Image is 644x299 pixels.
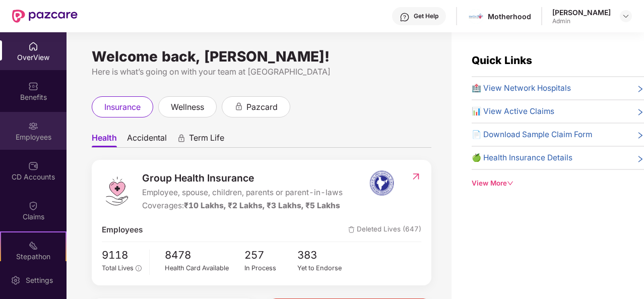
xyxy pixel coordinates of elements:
[244,247,298,264] span: 257
[469,9,483,24] img: motherhood%20_%20logo.png
[363,170,401,196] img: insurerIcon
[142,200,343,212] div: Coverages:
[12,10,78,23] img: New Pazcare Logo
[28,201,38,211] img: svg+xml;base64,PHN2ZyBpZD0iQ2xhaW0iIHhtbG5zPSJodHRwOi8vd3d3LnczLm9yZy8yMDAwL3N2ZyIgd2lkdGg9IjIwIi...
[472,152,572,164] span: 🍏 Health Insurance Details
[28,161,38,171] img: svg+xml;base64,PHN2ZyBpZD0iQ0RfQWNjb3VudHMiIGRhdGEtbmFtZT0iQ0QgQWNjb3VudHMiIHhtbG5zPSJodHRwOi8vd3...
[102,224,143,236] span: Employees
[165,247,244,264] span: 8478
[348,226,355,233] img: deleteIcon
[1,252,66,262] div: Stepathon
[28,41,38,51] img: svg+xml;base64,PHN2ZyBpZD0iSG9tZSIgeG1sbnM9Imh0dHA6Ly93d3cudzMub3JnLzIwMDAvc3ZnIiB3aWR0aD0iMjAiIG...
[507,180,513,187] span: down
[552,17,611,25] div: Admin
[297,263,351,273] div: Yet to Endorse
[488,12,531,21] div: Motherhood
[28,81,38,91] img: svg+xml;base64,PHN2ZyBpZD0iQmVuZWZpdHMiIHhtbG5zPSJodHRwOi8vd3d3LnczLm9yZy8yMDAwL3N2ZyIgd2lkdGg9Ij...
[636,154,644,164] span: right
[400,12,410,22] img: svg+xml;base64,PHN2ZyBpZD0iSGVscC0zMngzMiIgeG1sbnM9Imh0dHA6Ly93d3cudzMub3JnLzIwMDAvc3ZnIiB3aWR0aD...
[102,247,142,264] span: 9118
[102,176,132,206] img: logo
[127,133,167,147] span: Accidental
[142,170,343,186] span: Group Health Insurance
[92,52,431,61] div: Welcome back, [PERSON_NAME]!
[297,247,351,264] span: 383
[636,131,644,141] span: right
[11,275,21,285] img: svg+xml;base64,PHN2ZyBpZD0iU2V0dGluZy0yMHgyMCIgeG1sbnM9Imh0dHA6Ly93d3cudzMub3JnLzIwMDAvc3ZnIiB3aW...
[23,275,56,285] div: Settings
[414,12,438,20] div: Get Help
[189,133,224,147] span: Term Life
[411,171,421,182] img: RedirectIcon
[171,101,204,113] span: wellness
[622,12,630,20] img: svg+xml;base64,PHN2ZyBpZD0iRHJvcGRvd24tMzJ4MzIiIHhtbG5zPSJodHRwOi8vd3d3LnczLm9yZy8yMDAwL3N2ZyIgd2...
[472,54,532,67] span: Quick Links
[102,264,134,272] span: Total Lives
[28,121,38,131] img: svg+xml;base64,PHN2ZyBpZD0iRW1wbG95ZWVzIiB4bWxucz0iaHR0cDovL3d3dy53My5vcmcvMjAwMC9zdmciIHdpZHRoPS...
[165,263,244,273] div: Health Card Available
[472,178,644,189] div: View More
[92,66,431,78] div: Here is what’s going on with your team at [GEOGRAPHIC_DATA]
[552,8,611,17] div: [PERSON_NAME]
[472,105,554,117] span: 📊 View Active Claims
[184,201,340,210] span: ₹10 Lakhs, ₹2 Lakhs, ₹3 Lakhs, ₹5 Lakhs
[472,82,571,94] span: 🏥 View Network Hospitals
[142,187,343,199] span: Employee, spouse, children, parents or parent-in-laws
[104,101,141,113] span: insurance
[636,84,644,94] span: right
[234,102,243,111] div: animation
[246,101,278,113] span: pazcard
[28,241,38,251] img: svg+xml;base64,PHN2ZyB4bWxucz0iaHR0cDovL3d3dy53My5vcmcvMjAwMC9zdmciIHdpZHRoPSIyMSIgaGVpZ2h0PSIyMC...
[472,129,592,141] span: 📄 Download Sample Claim Form
[348,224,421,236] span: Deleted Lives (647)
[177,134,186,143] div: animation
[636,107,644,117] span: right
[244,263,298,273] div: In Process
[92,133,117,147] span: Health
[136,265,141,271] span: info-circle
